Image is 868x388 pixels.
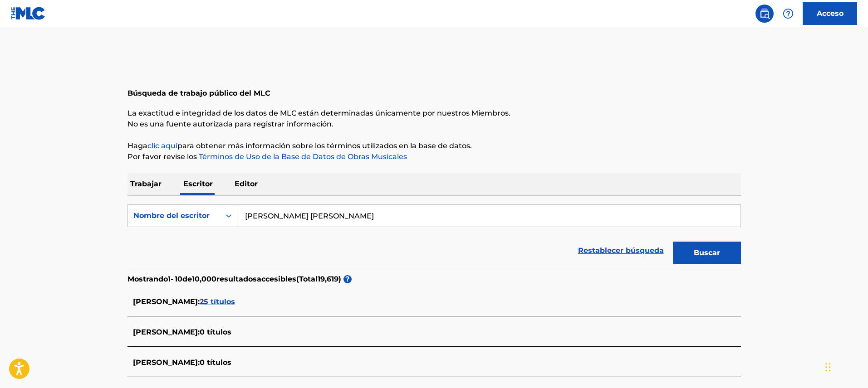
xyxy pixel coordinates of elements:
[578,246,664,255] font: Restablecer búsqueda
[296,275,318,283] font: (Total
[318,275,338,283] font: 19,619
[825,354,831,381] div: Arrastrar
[235,179,258,188] font: Editor
[755,5,774,23] a: Búsqueda pública
[192,275,216,283] font: 10,000
[198,297,200,306] font: :
[128,89,270,97] font: Búsqueda de trabajo público del MLC
[183,179,213,188] font: Escritor
[175,275,182,283] font: 10
[171,275,173,283] font: -
[197,152,407,161] a: Términos de Uso de la Base de Datos de Obras Musicales
[216,275,257,283] font: resultados
[128,120,333,128] font: No es una fuente autorizada para registrar información.
[128,152,197,161] font: Por favor revise los
[783,8,794,19] img: ayuda
[128,141,147,150] font: Haga
[779,5,797,23] div: Ayuda
[803,2,857,25] a: Acceso
[198,328,200,336] font: :
[345,275,349,283] font: ?
[182,275,192,283] font: de
[168,275,171,283] font: 1
[673,242,741,264] button: Buscar
[817,9,843,18] font: Acceso
[133,358,198,367] font: [PERSON_NAME]
[128,204,741,269] form: Formulario de búsqueda
[823,344,868,388] iframe: Widget de chat
[128,275,168,283] font: Mostrando
[694,248,720,257] font: Buscar
[147,141,177,150] a: clic aquí
[130,179,162,188] font: Trabajar
[128,109,510,117] font: La exactitud e integridad de los datos de MLC están determinadas únicamente por nuestros Miembros.
[133,211,210,220] font: Nombre del escritor
[199,152,407,161] font: Términos de Uso de la Base de Datos de Obras Musicales
[133,328,198,336] font: [PERSON_NAME]
[257,275,296,283] font: accesibles
[200,328,231,336] font: 0 títulos
[200,297,235,306] font: 25 títulos
[133,297,198,306] font: [PERSON_NAME]
[198,358,200,367] font: :
[200,358,231,367] font: 0 títulos
[177,141,472,150] font: para obtener más información sobre los términos utilizados en la base de datos.
[759,8,770,19] img: buscar
[11,7,46,20] img: Logotipo del MLC
[338,275,341,283] font: )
